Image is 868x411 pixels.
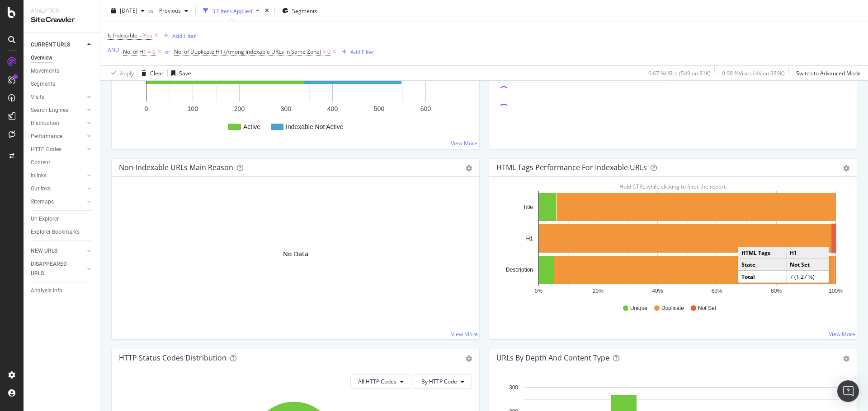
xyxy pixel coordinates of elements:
[31,246,57,256] div: NEW URLS
[837,380,859,402] div: Open Intercom Messenger
[771,288,782,294] text: 80%
[234,105,245,112] text: 200
[420,105,431,112] text: 600
[414,374,472,389] button: By HTTP Code
[174,48,321,55] span: No. of Duplicate H1 (Among Indexable URLs in Same Zone)
[593,288,604,294] text: 20%
[31,286,94,296] a: Analysis Info
[108,32,137,39] span: Is Indexable
[31,53,94,63] a: Overview
[172,32,196,39] div: Add Filter
[119,1,469,142] div: A chart.
[199,4,263,18] button: 3 Filters Applied
[123,48,146,55] span: No. of H1
[31,259,76,278] div: DISAPPEARED URLS
[139,32,142,39] span: =
[263,6,271,15] div: times
[150,69,164,77] div: Clear
[496,353,609,362] div: URLs by Depth and Content Type
[119,353,226,362] div: HTTP Status Codes Distribution
[243,123,260,130] text: Active
[31,79,55,89] div: Segments
[843,356,849,362] div: gear
[526,236,533,242] text: H1
[466,165,472,171] div: gear
[31,40,85,50] a: CURRENT URLS
[31,106,85,115] a: Search Engines
[829,288,843,294] text: 100%
[31,214,94,224] a: Url Explorer
[152,46,156,58] span: 0
[108,66,134,80] button: Apply
[786,271,829,282] td: 7 (1.27 %)
[31,227,80,237] div: Explorer Bookmarks
[451,139,477,147] a: View More
[374,105,385,112] text: 500
[31,171,85,180] a: Inlinks
[120,69,134,77] div: Apply
[281,105,292,112] text: 300
[108,46,119,54] button: AND
[31,7,93,15] div: Analytics
[350,374,411,389] button: All HTTP Codes
[712,288,722,294] text: 60%
[358,378,396,385] span: All HTTP Codes
[138,66,164,80] button: Clear
[145,105,148,112] text: 0
[31,171,47,180] div: Inlinks
[843,165,849,171] div: gear
[165,47,170,56] button: or
[698,305,716,312] span: Not Set
[535,288,543,294] text: 0%
[31,92,85,102] a: Visits
[323,48,326,55] span: >
[292,7,317,14] span: Segments
[738,259,786,271] td: State
[31,15,93,25] div: SiteCrawler
[120,7,137,14] span: 2025 Sep. 4th
[286,123,344,130] text: Indexable Not Active
[108,4,148,18] button: [DATE]
[31,79,94,89] a: Segments
[31,158,50,167] div: Content
[786,259,829,271] td: Not Set
[31,119,59,128] div: Distribution
[31,132,62,141] div: Performance
[283,249,308,259] div: No Data
[119,163,233,172] div: Non-Indexable URLs Main Reason
[31,158,94,167] a: Content
[31,246,85,256] a: NEW URLS
[31,132,85,141] a: Performance
[31,214,59,224] div: Url Explorer
[31,184,51,194] div: Outlinks
[31,197,54,207] div: Sitemaps
[327,105,338,112] text: 400
[31,259,85,278] a: DISAPPEARED URLS
[661,305,684,312] span: Duplicate
[31,197,85,207] a: Sitemaps
[738,247,786,259] td: HTML Tags
[31,106,68,115] div: Search Engines
[496,191,846,296] svg: A chart.
[156,7,181,14] span: Previous
[786,247,829,259] td: H1
[829,330,855,338] a: View More
[509,384,518,391] text: 300
[148,48,151,55] span: =
[31,286,62,296] div: Analysis Info
[31,92,44,102] div: Visits
[143,29,152,42] span: Yes
[630,305,647,312] span: Unique
[338,46,374,57] button: Add Filter
[179,69,191,77] div: Save
[31,184,85,194] a: Outlinks
[506,267,533,273] text: Description
[722,69,785,77] div: 0.98 % Visits ( 4K on 389K )
[421,378,457,385] span: By HTTP Code
[466,356,472,362] div: gear
[648,69,711,77] div: 0.67 % URLs ( 549 on 81K )
[793,66,861,80] button: Switch to Advanced Mode
[496,163,647,172] div: HTML Tags Performance for Indexable URLs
